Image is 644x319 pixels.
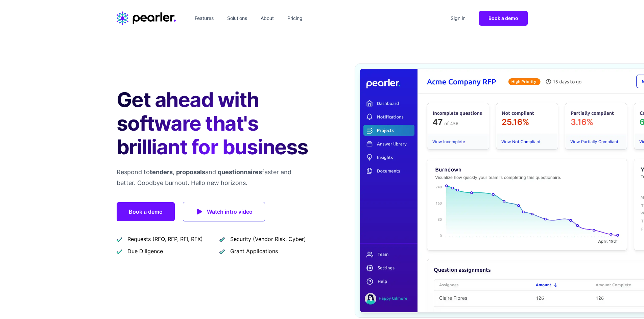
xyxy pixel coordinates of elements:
a: About [258,13,277,24]
span: Book a demo [488,15,518,21]
span: Due Diligence [127,247,163,255]
span: tenders [150,168,173,176]
a: Home [117,11,176,25]
a: Pricing [285,13,305,24]
a: Watch intro video [183,202,265,221]
span: Watch intro video [207,207,253,216]
a: Book a demo [479,11,528,26]
span: Security (Vendor Risk, Cyber) [230,235,306,243]
a: Book a demo [117,202,175,221]
span: questionnaires [218,168,262,176]
a: Solutions [224,13,250,24]
a: Features [192,13,216,24]
img: checkmark [219,248,225,254]
img: checkmark [117,236,122,242]
h1: Get ahead with software that's brilliant for business [117,88,311,159]
span: proposals [176,168,205,176]
span: Grant Applications [230,247,278,255]
img: checkmark [219,236,225,242]
img: checkmark [117,248,122,254]
p: Respond to , and faster and better. Goodbye burnout. Hello new horizons. [117,167,311,188]
span: Requests (RFQ, RFP, RFI, RFX) [127,235,203,243]
a: Sign in [448,13,468,24]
